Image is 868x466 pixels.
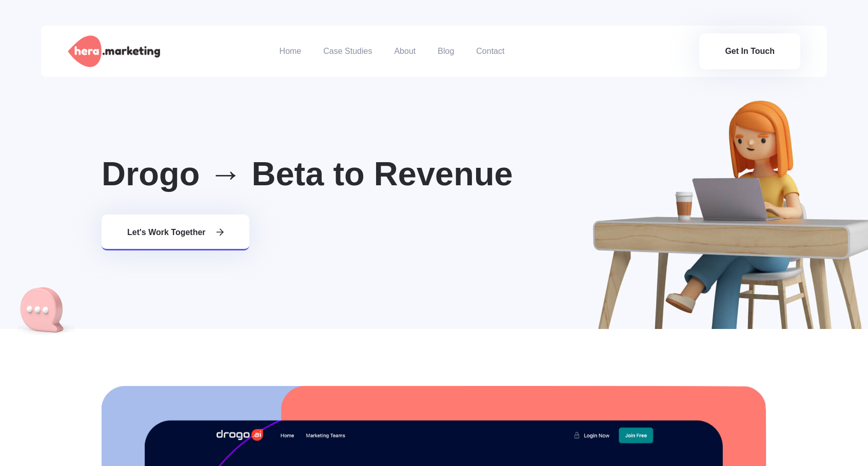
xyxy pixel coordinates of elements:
a: Get In Touch [699,33,800,69]
h3: Drogo → Beta to Revenue [102,154,766,194]
a: Let's work together [102,215,249,250]
a: Blog [438,26,454,77]
a: Case Studies [323,26,372,77]
a: Contact [476,26,504,77]
a: Home [280,26,302,77]
a: About [394,26,416,77]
